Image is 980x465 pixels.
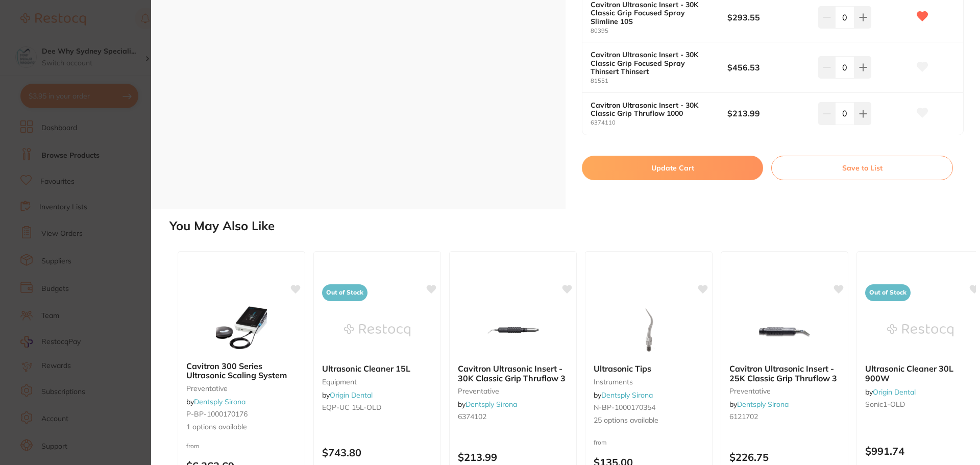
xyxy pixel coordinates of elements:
[865,284,911,301] span: Out of Stock
[186,361,297,380] b: Cavitron 300 Series Ultrasonic Scaling System
[208,302,275,353] img: Cavitron 300 Series Ultrasonic Scaling System
[186,384,297,393] small: preventative
[751,305,818,356] img: Cavitron Ultrasonic Insert - 25K Classic Grip Thruflow 3
[729,364,840,383] b: Cavitron Ultrasonic Insert - 25K Classic Grip Thruflow 3
[194,397,246,406] a: Dentsply Sirona
[594,364,704,373] b: Ultrasonic Tips
[594,390,653,400] span: by
[865,400,975,408] small: Sonic1-OLD
[186,422,297,432] span: 1 options available
[322,364,432,373] b: Ultrasonic Cleaner 15L
[594,378,704,386] small: instruments
[344,305,410,356] img: Ultrasonic Cleaner 15L
[727,108,810,119] b: $213.99
[594,403,704,411] small: N-BP-1000170354
[865,364,975,383] b: Ultrasonic Cleaner 30L 900W
[465,400,517,409] a: Dentsply Sirona
[458,412,568,421] small: 6374102
[169,219,976,233] h2: You May Also Like
[591,28,727,34] small: 80395
[591,78,727,84] small: 81551
[873,387,916,397] a: Origin Dental
[729,451,840,463] p: $226.75
[594,415,704,426] span: 25 options available
[771,156,953,180] button: Save to List
[729,387,840,395] small: preventative
[330,390,373,400] a: Origin Dental
[186,410,297,418] small: P-BP-1000170176
[458,400,517,409] span: by
[727,62,810,73] b: $456.53
[729,412,840,421] small: 6121702
[865,387,916,397] span: by
[458,451,568,463] p: $213.99
[322,403,432,411] small: EQP-UC 15L-OLD
[458,387,568,395] small: preventative
[458,364,568,383] b: Cavitron Ultrasonic Insert - 30K Classic Grip Thruflow 3
[616,305,682,356] img: Ultrasonic Tips
[737,400,789,409] a: Dentsply Sirona
[322,284,367,301] span: Out of Stock
[322,447,432,458] p: $743.80
[186,397,246,406] span: by
[186,442,200,450] span: from
[865,445,975,457] p: $991.74
[322,378,432,386] small: equipment
[594,438,607,446] span: from
[322,390,373,400] span: by
[591,119,727,126] small: 6374110
[729,400,789,409] span: by
[591,51,714,75] b: Cavitron Ultrasonic Insert - 30K Classic Grip Focused Spray Thinsert Thinsert
[591,1,714,25] b: Cavitron Ultrasonic Insert - 30K Classic Grip Focused Spray Slimline 10S
[582,156,763,180] button: Update Cart
[480,305,546,356] img: Cavitron Ultrasonic Insert - 30K Classic Grip Thruflow 3
[601,390,653,400] a: Dentsply Sirona
[727,12,810,23] b: $293.55
[591,101,714,117] b: Cavitron Ultrasonic Insert - 30K Classic Grip Thruflow 1000
[887,305,953,356] img: Ultrasonic Cleaner 30L 900W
